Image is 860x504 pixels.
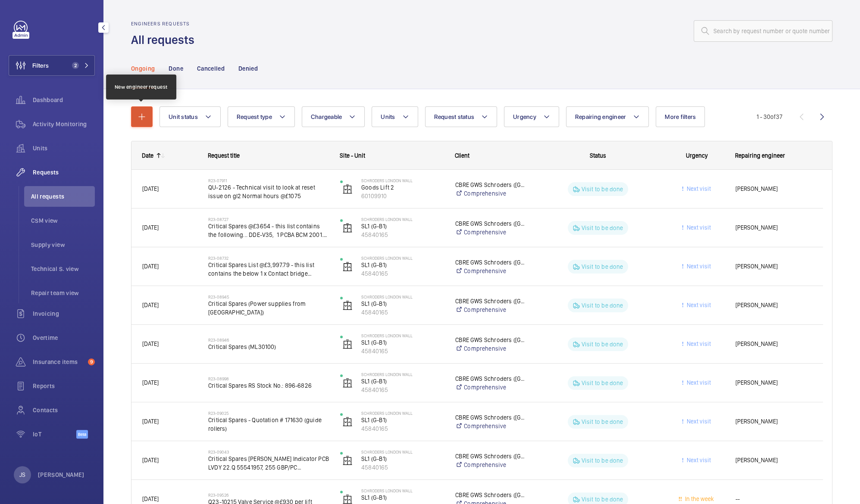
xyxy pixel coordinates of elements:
button: Unit status [159,106,221,127]
p: CBRE GWS Schroders ([GEOGRAPHIC_DATA]) [455,374,526,383]
div: New engineer request [115,83,168,91]
a: Comprehensive [455,460,526,469]
span: [DATE] [142,224,159,231]
p: Visit to be done [582,301,623,310]
span: Critical Spares RS Stock No.: 896-6826 [208,381,329,390]
p: CBRE GWS Schroders ([GEOGRAPHIC_DATA]) [455,491,526,499]
button: Filters2 [9,55,95,76]
a: Comprehensive [455,305,526,314]
span: CSM view [31,216,95,225]
p: Visit to be done [582,495,623,504]
span: Contacts [33,406,95,414]
p: Schroders London Wall [361,294,444,299]
span: Next visit [685,224,711,231]
img: elevator.svg [342,378,353,388]
p: SL1 (G-B1) [361,377,444,386]
button: Units [372,106,418,127]
p: 45840165 [361,424,444,433]
a: Comprehensive [455,422,526,430]
h1: All requests [131,32,200,48]
h2: R23-07911 [208,178,329,183]
a: Comprehensive [455,228,526,236]
h2: R23-09526 [208,492,329,498]
p: Visit to be done [582,185,623,193]
span: Filters [32,61,49,70]
span: Next visit [685,185,711,192]
span: [DATE] [142,457,159,464]
span: QU-2126 - Technical visit to look at reset issue on gl2 Normal hours @£1075 [208,183,329,200]
img: elevator.svg [342,223,353,233]
h2: R23-09025 [208,411,329,416]
span: Reports [33,382,95,390]
button: Chargeable [302,106,365,127]
p: 60109910 [361,192,444,200]
span: [DATE] [142,418,159,425]
p: SL1 (G-B1) [361,261,444,269]
span: Urgency [513,113,536,120]
p: CBRE GWS Schroders ([GEOGRAPHIC_DATA]) [455,336,526,344]
p: CBRE GWS Schroders ([GEOGRAPHIC_DATA]) [455,180,526,189]
button: Request type [228,106,295,127]
a: Comprehensive [455,383,526,392]
img: elevator.svg [342,184,353,194]
span: [DATE] [142,263,159,270]
p: CBRE GWS Schroders ([GEOGRAPHIC_DATA]) [455,219,526,228]
span: [PERSON_NAME] [735,184,812,194]
p: CBRE GWS Schroders ([GEOGRAPHIC_DATA]) [455,297,526,305]
span: Supply view [31,240,95,249]
a: Comprehensive [455,344,526,353]
button: Urgency [504,106,559,127]
p: 45840165 [361,463,444,472]
p: 45840165 [361,269,444,278]
p: SL1 (G-B1) [361,299,444,308]
span: IoT [33,430,76,439]
span: Request status [434,113,475,120]
span: [PERSON_NAME] [735,378,812,388]
img: elevator.svg [342,339,353,349]
p: CBRE GWS Schroders ([GEOGRAPHIC_DATA]) [455,413,526,422]
span: Dashboard [33,96,95,104]
span: 9 [88,358,95,365]
p: Schroders London Wall [361,217,444,222]
span: [PERSON_NAME] [735,417,812,426]
span: Next visit [685,340,711,347]
a: Comprehensive [455,189,526,198]
h2: R23-08945 [208,294,329,299]
p: Ongoing [131,64,155,73]
span: Overtime [33,333,95,342]
div: Date [142,152,153,159]
p: Goods Lift 2 [361,183,444,192]
p: JS [19,470,25,479]
h2: R23-08998 [208,376,329,381]
span: Critical Spares List @£3,997.79 - this list contains the below 1 x Contact bridge [PHONE_NUMBER] ... [208,261,329,278]
span: All requests [31,192,95,201]
img: elevator.svg [342,417,353,427]
p: Denied [238,64,258,73]
p: CBRE GWS Schroders ([GEOGRAPHIC_DATA]) [455,452,526,460]
h2: R23-09043 [208,449,329,454]
span: Urgency [686,152,708,159]
p: Schroders London Wall [361,372,444,377]
p: Schroders London Wall [361,488,444,493]
p: Visit to be done [582,262,623,271]
h2: R23-08727 [208,217,329,222]
span: Status [590,152,606,159]
p: SL1 (G-B1) [361,416,444,424]
span: Next visit [685,263,711,270]
span: Beta [76,430,88,439]
span: Next visit [685,418,711,425]
span: Units [381,113,395,120]
span: Technical S. view [31,264,95,273]
p: 45840165 [361,386,444,394]
span: [PERSON_NAME] [735,300,812,310]
p: Visit to be done [582,379,623,387]
img: elevator.svg [342,300,353,311]
p: SL1 (G-B1) [361,493,444,502]
p: Schroders London Wall [361,411,444,416]
p: SL1 (G-B1) [361,222,444,230]
h2: R23-08732 [208,255,329,261]
p: Schroders London Wall [361,178,444,183]
span: Client [455,152,469,159]
span: Request type [237,113,272,120]
span: Invoicing [33,309,95,318]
